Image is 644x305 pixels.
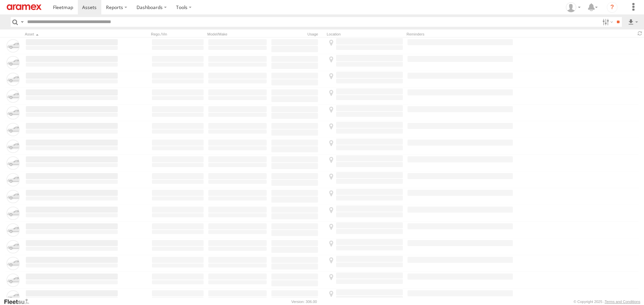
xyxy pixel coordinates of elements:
div: Model/Make [207,32,268,36]
div: Location [327,32,404,36]
div: Usage [270,32,324,36]
div: Rego./Vin [151,32,205,36]
img: aramex-logo.svg [7,4,42,10]
a: Terms and Conditions [605,300,640,304]
div: Click to Sort [25,32,119,36]
i: ? [607,2,618,13]
a: Visit our Website [4,298,35,305]
div: Version: 306.00 [291,300,317,304]
div: Reminders [407,32,514,36]
label: Search Filter Options [600,17,614,27]
label: Search Query [19,17,25,27]
div: Mohammad Tanveer [563,2,583,12]
div: © Copyright 2025 - [574,300,640,304]
span: Refresh [636,30,644,36]
label: Export results as... [627,17,639,27]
